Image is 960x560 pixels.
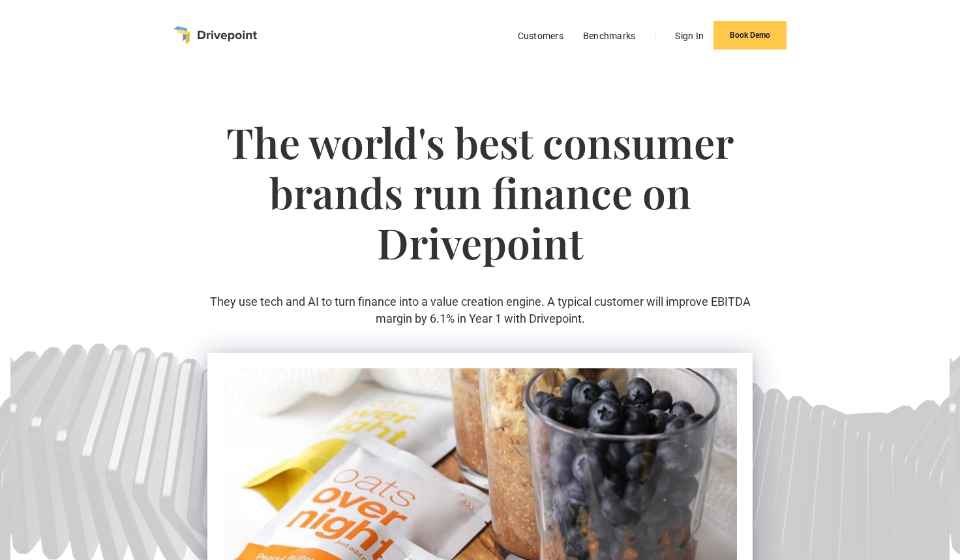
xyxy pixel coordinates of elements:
[668,27,710,44] a: Sign In
[207,117,752,293] h1: The world's best consumer brands run finance on Drivepoint
[713,21,787,50] a: Book Demo
[511,27,570,44] a: Customers
[577,27,642,44] a: Benchmarks
[207,293,752,326] p: They use tech and AI to turn finance into a value creation engine. A typical customer will improv...
[173,26,257,44] a: home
